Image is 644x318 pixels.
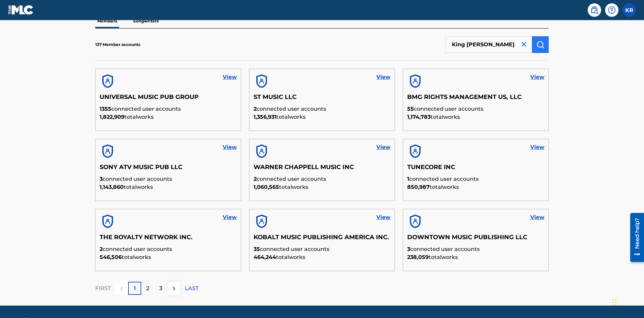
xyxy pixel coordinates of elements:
div: Help [605,3,619,17]
span: 546,506 [100,254,122,260]
h5: WARNER CHAPPELL MUSIC INC [254,163,391,175]
span: 1,822,909 [100,114,124,120]
iframe: Chat Widget [610,286,644,318]
span: 1,356,931 [254,114,276,120]
iframe: Resource Center [625,210,644,265]
img: search [590,6,598,14]
h5: DOWNTOWN MUSIC PUBLISHING LLC [407,233,544,245]
span: 2 [254,176,257,182]
span: 1 [407,176,409,182]
p: total works [407,113,544,121]
h5: SONY ATV MUSIC PUB LLC [100,163,237,175]
p: connected user accounts [254,245,391,253]
h5: UNIVERSAL MUSIC PUB GROUP [100,93,237,105]
a: View [376,213,390,221]
p: connected user accounts [254,175,391,183]
p: connected user accounts [407,175,544,183]
span: 3 [407,246,410,252]
a: Public Search [588,3,601,17]
p: connected user accounts [100,175,237,183]
img: account [100,213,116,229]
p: Songwriters [131,14,161,28]
a: View [223,143,237,151]
h5: ST MUSIC LLC [254,93,391,105]
div: Drag [612,293,616,313]
img: right [170,284,178,293]
p: 3 [159,284,162,293]
h5: TUNECORE INC [407,163,544,175]
span: 2 [254,106,257,112]
span: 35 [254,246,260,252]
img: Search Works [536,41,544,49]
p: total works [254,253,391,261]
h5: KOBALT MUSIC PUBLISHING AMERICA INC. [254,233,391,245]
p: connected user accounts [407,105,544,113]
span: 238,059 [407,254,429,260]
img: account [254,213,270,229]
span: 2 [100,246,103,252]
span: 1355 [100,106,111,112]
p: FIRST [95,284,111,293]
p: total works [254,183,391,191]
p: total works [407,183,544,191]
p: total works [407,253,544,261]
img: account [100,143,116,159]
p: total works [100,113,237,121]
p: 2 [146,284,149,293]
span: 464,244 [254,254,276,260]
p: 137 Member accounts [95,42,140,48]
p: Members [95,14,119,28]
a: View [376,143,390,151]
p: connected user accounts [407,245,544,253]
img: account [407,143,423,159]
a: View [530,213,544,221]
div: User Menu [623,3,636,17]
p: total works [100,183,237,191]
p: connected user accounts [254,105,391,113]
img: help [608,6,616,14]
img: account [407,73,423,89]
p: connected user accounts [100,105,237,113]
p: total works [254,113,391,121]
span: 55 [407,106,414,112]
a: View [223,73,237,81]
span: 1,143,860 [100,184,124,190]
img: account [254,73,270,89]
p: 1 [134,284,136,293]
p: total works [100,253,237,261]
a: View [223,213,237,221]
a: View [530,73,544,81]
img: close [520,40,528,48]
span: 1,060,565 [254,184,279,190]
span: 850,987 [407,184,430,190]
a: View [376,73,390,81]
span: 1,174,783 [407,114,431,120]
input: Search Members [445,36,532,53]
span: 3 [100,176,103,182]
p: connected user accounts [100,245,237,253]
h5: BMG RIGHTS MANAGEMENT US, LLC [407,93,544,105]
p: LAST [185,284,199,293]
a: View [530,143,544,151]
img: account [407,213,423,229]
img: account [100,73,116,89]
img: account [254,143,270,159]
img: MLC Logo [8,5,34,15]
h5: THE ROYALTY NETWORK INC. [100,233,237,245]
